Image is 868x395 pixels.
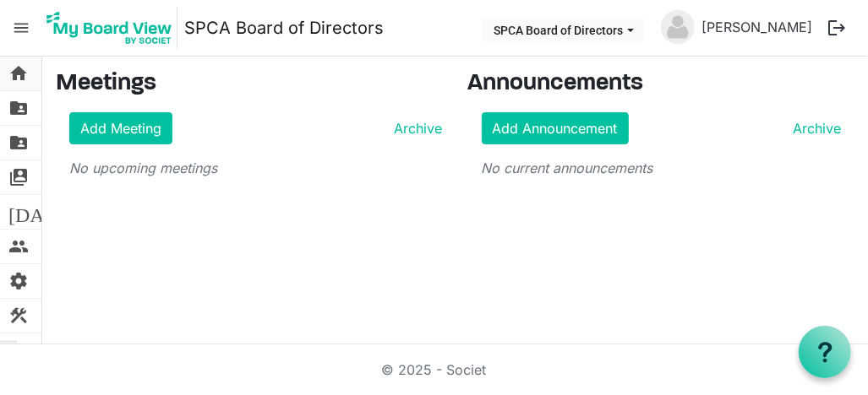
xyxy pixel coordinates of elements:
a: My Board View Logo [41,7,184,49]
img: My Board View Logo [41,7,177,49]
a: © 2025 - Societ [382,361,487,378]
span: menu [5,12,37,44]
a: Archive [388,118,443,138]
button: SPCA Board of Directors dropdownbutton [483,18,645,41]
span: settings [8,264,29,298]
span: folder_shared [8,126,29,160]
button: logout [819,10,854,46]
span: folder_shared [8,91,29,125]
span: switch_account [8,160,29,194]
a: Add Meeting [69,112,172,144]
img: no-profile-picture.svg [661,10,695,44]
h3: Announcements [468,70,855,99]
a: [PERSON_NAME] [695,10,819,44]
span: [DATE] [8,195,74,229]
a: SPCA Board of Directors [184,11,384,45]
span: home [8,57,29,90]
p: No current announcements [482,158,842,178]
a: Add Announcement [482,112,629,144]
p: No upcoming meetings [69,158,443,178]
h3: Meetings [56,70,443,99]
span: construction [8,299,29,333]
span: people [8,230,29,263]
a: Archive [786,118,841,138]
